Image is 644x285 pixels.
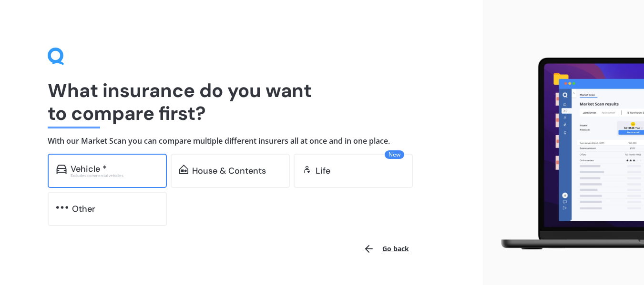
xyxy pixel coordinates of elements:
span: New [385,150,404,159]
img: life.f720d6a2d7cdcd3ad642.svg [302,165,312,174]
img: laptop.webp [491,53,644,254]
div: Other [72,204,95,214]
button: Go back [358,237,415,260]
div: House & Contents [192,166,266,176]
h4: With our Market Scan you can compare multiple different insurers all at once and in one place. [48,136,435,146]
img: home-and-contents.b802091223b8502ef2dd.svg [179,165,188,174]
img: car.f15378c7a67c060ca3f3.svg [56,165,67,174]
div: Excludes commercial vehicles [71,174,158,177]
img: other.81dba5aafe580aa69f38.svg [56,203,68,212]
h1: What insurance do you want to compare first? [48,79,435,125]
div: Life [316,166,330,176]
div: Vehicle * [71,164,107,174]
